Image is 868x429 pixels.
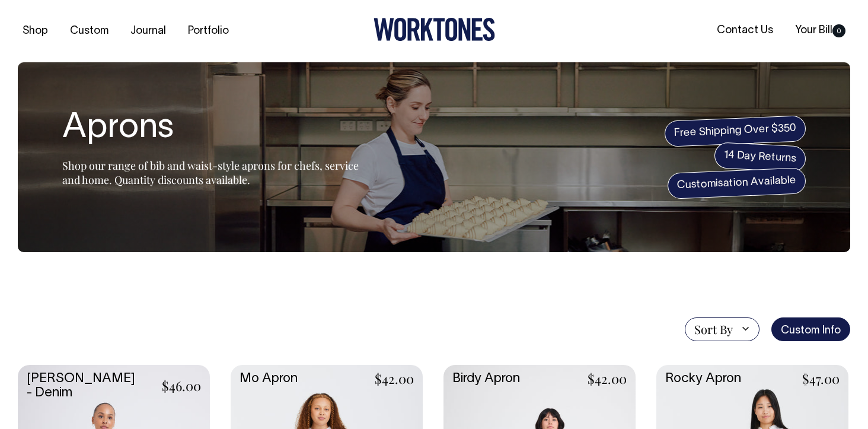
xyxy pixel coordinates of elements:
[126,21,171,41] a: Journal
[714,142,806,173] span: 14 Day Returns
[832,24,845,37] span: 0
[790,21,850,40] a: Your Bill0
[65,21,113,41] a: Custom
[712,21,778,40] a: Contact Us
[664,115,806,147] span: Free Shipping Over $350
[771,317,850,341] a: Custom Info
[62,158,359,187] span: Shop our range of bib and waist-style aprons for chefs, service and home. Quantity discounts avai...
[667,167,806,199] span: Customisation Available
[62,110,359,148] h1: Aprons
[18,21,53,41] a: Shop
[694,322,733,336] span: Sort By
[183,21,234,41] a: Portfolio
